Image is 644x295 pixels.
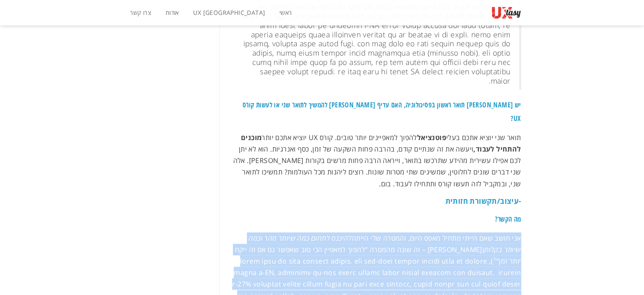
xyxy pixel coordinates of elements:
[493,256,496,263] sup: 1
[493,256,496,266] a: 1
[249,233,521,254] em: כמה שיותר מהר וכמה שיותר בקלות
[311,233,352,243] em: להיכנס לתחום
[279,8,292,17] span: ראשי
[232,132,521,190] p: תואר שני יוציא אתכם בעלי להפוך למאפיינים יותר טובים. קורס UX יוציא אתכם יותר ויעשה את זה שנתיים ק...
[445,196,521,206] strong: -עיצוב/תקשורת חזותית
[417,133,446,142] strong: פוטנציאל
[232,213,521,226] h5: מה הקשר?
[241,133,521,154] strong: מוכנים להתחיל לעבוד,
[130,8,151,17] span: צרו קשר
[232,98,521,126] h5: יש [PERSON_NAME] תואר ראשון בפסיכולוגיה, האם עדיף [PERSON_NAME] להמשיך לתואר שני או לעשות קורס UX?
[193,8,265,17] span: UX [GEOGRAPHIC_DATA]
[492,6,521,19] img: UXtasy
[166,8,179,17] span: אודות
